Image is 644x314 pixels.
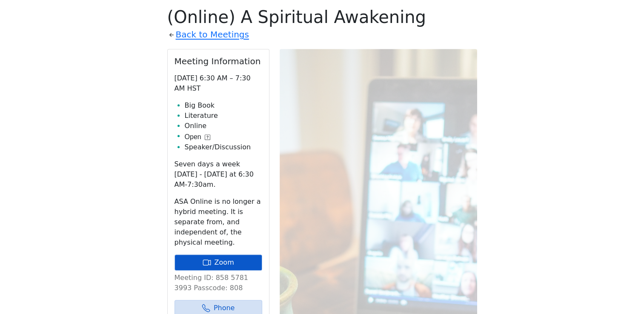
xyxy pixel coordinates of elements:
[175,273,262,293] p: Meeting ID: 858 5781 3993 Passcode: 808
[175,159,262,190] p: Seven days a week [DATE] - [DATE] at 6:30 AM-7:30am.
[175,56,262,66] h2: Meeting Information
[175,197,262,248] p: ASA Online is no longer a hybrid meeting. It is separate from, and independent of, the physical m...
[185,132,210,142] button: Open
[175,254,262,271] a: Zoom
[175,73,262,94] p: [DATE] 6:30 AM – 7:30 AM HST
[185,142,262,152] li: Speaker/Discussion
[185,121,262,131] li: Online
[185,100,262,111] li: Big Book
[167,7,477,27] h1: (Online) A Spiritual Awakening
[185,111,262,121] li: Literature
[176,27,249,42] a: Back to Meetings
[185,132,201,142] span: Open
